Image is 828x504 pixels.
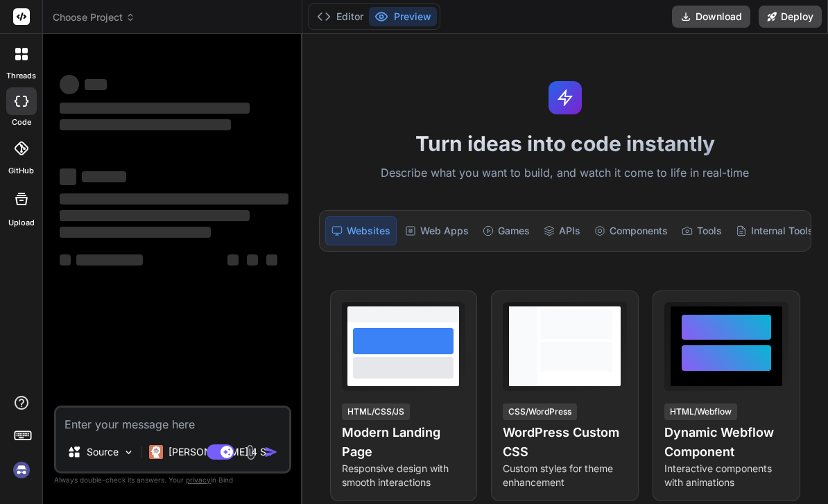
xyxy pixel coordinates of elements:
div: HTML/Webflow [664,403,737,420]
span: ‌ [60,193,288,205]
div: CSS/WordPress [503,403,577,420]
p: Custom styles for theme enhancement [503,462,627,489]
button: Deploy [759,6,822,28]
label: Upload [8,217,35,229]
div: Components [589,216,673,245]
label: threads [6,70,36,82]
h1: Turn ideas into code instantly [311,131,820,156]
label: code [12,116,31,128]
p: Describe what you want to build, and watch it come to life in real-time [311,164,820,182]
img: attachment [243,444,259,460]
h4: WordPress Custom CSS [503,423,627,462]
button: Editor [311,7,369,26]
span: ‌ [85,79,107,90]
span: ‌ [82,171,126,182]
div: Games [477,216,535,245]
span: Choose Project [53,10,135,24]
span: ‌ [247,254,258,266]
p: Source [87,445,119,459]
span: ‌ [60,210,250,221]
p: Interactive components with animations [664,462,788,489]
span: ‌ [76,254,143,266]
span: ‌ [266,254,277,266]
span: ‌ [60,119,231,130]
div: Web Apps [399,216,474,245]
span: ‌ [60,254,71,266]
p: Responsive design with smooth interactions [342,462,466,489]
p: Always double-check its answers. Your in Bind [54,473,291,487]
span: ‌ [60,168,76,185]
span: ‌ [227,254,239,266]
div: HTML/CSS/JS [342,403,410,420]
span: ‌ [60,103,250,114]
h4: Dynamic Webflow Component [664,423,788,462]
div: Internal Tools [730,216,819,245]
h4: Modern Landing Page [342,423,466,462]
div: Tools [676,216,727,245]
div: Websites [325,216,397,245]
span: privacy [186,476,211,484]
img: icon [264,445,278,459]
span: ‌ [60,75,79,94]
span: ‌ [60,227,211,238]
div: APIs [538,216,586,245]
img: Claude 4 Sonnet [149,445,163,459]
button: Preview [369,7,437,26]
img: Pick Models [123,446,135,458]
label: GitHub [8,165,34,177]
img: signin [10,458,33,482]
button: Download [672,6,750,28]
p: [PERSON_NAME] 4 S.. [169,445,272,459]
